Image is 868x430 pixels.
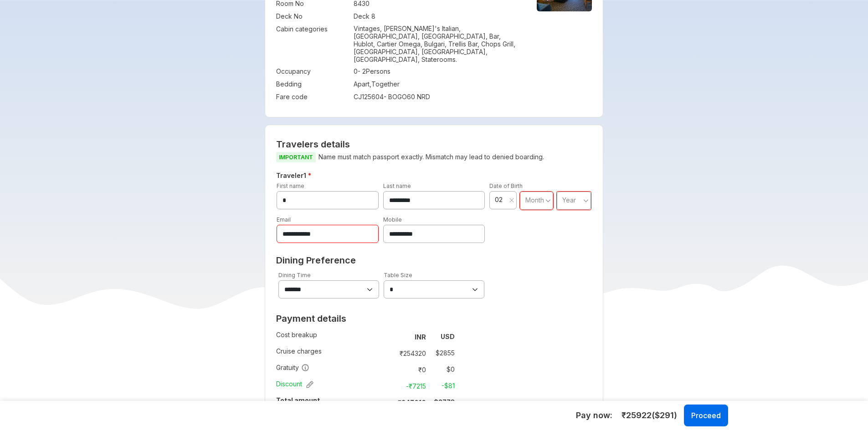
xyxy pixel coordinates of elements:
td: Cabin categories [276,23,349,65]
td: -$ 81 [430,379,455,392]
h2: Payment details [276,313,455,324]
td: : [387,378,391,394]
td: : [349,78,354,91]
td: : [349,10,354,23]
strong: INR [415,333,426,341]
span: 02 [495,195,506,204]
label: Date of Birth [489,182,523,189]
label: Mobile [383,216,402,223]
button: Clear [509,196,514,205]
strong: $ 2773 [434,398,455,406]
svg: angle down [583,196,589,205]
td: : [387,361,391,378]
label: Table Size [384,272,412,278]
td: Cruise charges [276,345,387,361]
td: : [387,329,391,345]
h5: Pay now: [576,410,612,421]
td: $ 2855 [430,347,455,359]
label: First name [277,182,304,189]
button: Proceed [684,405,728,426]
span: Apart , [354,80,371,88]
td: $ 0 [430,363,455,376]
label: Last name [383,182,411,189]
svg: close [509,197,514,203]
strong: USD [441,333,455,340]
td: Deck No [276,10,349,23]
td: Bedding [276,78,349,91]
svg: angle down [545,196,551,205]
h2: Dining Preference [276,255,592,266]
h2: Travelers details [276,139,592,150]
p: Name must match passport exactly. Mismatch may lead to denied boarding. [276,152,592,163]
span: Gratuity [276,363,309,372]
strong: ₹ 247016 [398,399,426,406]
p: Vintages, [PERSON_NAME]'s Italian, [GEOGRAPHIC_DATA], [GEOGRAPHIC_DATA], Bar, Hublot, Cartier Ome... [354,25,521,63]
td: Fare code [276,91,349,103]
td: -₹ 7215 [391,379,430,392]
span: IMPORTANT [276,152,316,162]
h5: Traveler 1 [274,170,594,181]
td: Cost breakup [276,329,387,345]
td: : [387,345,391,361]
td: ₹ 254320 [391,347,430,359]
span: Month [525,196,544,204]
label: Email [277,216,291,223]
td: 0 - 2 Persons [354,65,521,78]
span: ₹ 25922 ($ 291 ) [621,410,677,421]
td: Occupancy [276,65,349,78]
strong: Total amount [276,396,320,404]
span: Year [562,196,576,204]
span: Together [371,80,400,88]
td: : [349,91,354,103]
span: Discount [276,379,313,389]
td: Deck 8 [354,10,521,23]
td: : [349,23,354,65]
td: ₹ 0 [391,363,430,376]
label: Dining Time [278,272,311,278]
td: : [387,394,391,410]
td: : [349,65,354,78]
div: CJ125604 - BOGO60 NRD [354,92,521,101]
